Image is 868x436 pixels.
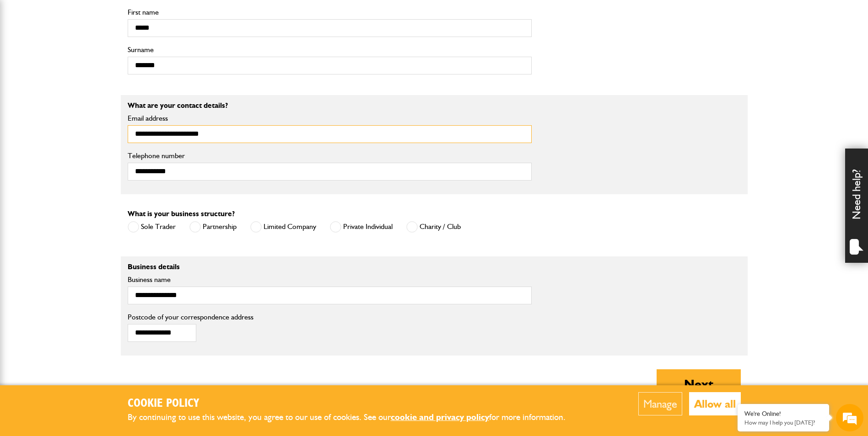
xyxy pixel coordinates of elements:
[638,392,682,415] button: Manage
[12,165,167,274] textarea: Type your message and hit 'Enter'
[16,51,38,64] img: d_20077148190_company_1631870298795_20077148190
[128,115,532,122] label: Email address
[128,410,581,425] p: By continuing to use this website, you agree to our use of cookies. See our for more information.
[845,149,868,263] div: Need help?
[657,369,741,399] button: Next
[12,85,167,105] input: Enter your last name
[150,5,172,27] div: Minimize live chat window
[744,419,822,426] p: How may I help you today?
[250,221,316,233] label: Limited Company
[128,152,532,160] label: Telephone number
[128,210,235,218] label: What is your business structure?
[406,221,461,233] label: Charity / Club
[12,112,167,132] input: Enter your email address
[128,46,532,53] label: Surname
[744,410,822,418] div: We're Online!
[12,138,167,159] input: Enter your phone number
[128,221,176,233] label: Sole Trader
[330,221,393,233] label: Private Individual
[128,314,267,321] label: Postcode of your correspondence address
[48,51,154,63] div: Chat with us now
[128,102,532,109] p: What are your contact details?
[391,412,489,422] a: cookie and privacy policy
[128,276,532,283] label: Business name
[128,397,581,411] h2: Cookie Policy
[189,221,237,233] label: Partnership
[124,282,166,294] em: Start Chat
[689,392,741,415] button: Allow all
[128,263,532,271] p: Business details
[128,9,532,16] label: First name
